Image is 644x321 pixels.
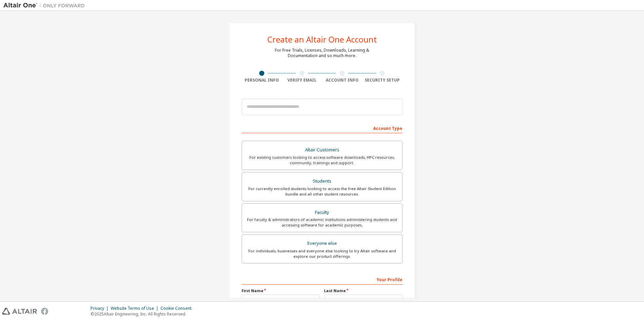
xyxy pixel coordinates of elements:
[282,78,322,83] div: Verify Email
[246,248,398,259] div: For individuals, businesses and everyone else looking to try Altair software and explore our prod...
[246,155,398,166] div: For existing customers looking to access software downloads, HPC resources, community, trainings ...
[324,288,402,293] label: Last Name
[246,186,398,197] div: For currently enrolled students looking to access the free Altair Student Edition bundle and all ...
[41,308,48,315] img: facebook.svg
[267,35,377,44] div: Create an Altair One Account
[242,274,402,285] div: Your Profile
[91,306,111,311] div: Privacy
[242,288,320,293] label: First Name
[246,239,398,248] div: Everyone else
[246,145,398,155] div: Altair Customers
[362,78,403,83] div: Security Setup
[2,308,37,315] img: altair_logo.svg
[91,311,195,317] p: © 2025 Altair Engineering, Inc. All Rights Reserved.
[246,217,398,228] div: For faculty & administrators of academic institutions administering students and accessing softwa...
[275,48,369,58] div: For Free Trials, Licenses, Downloads, Learning & Documentation and so much more.
[246,176,398,186] div: Students
[242,78,282,83] div: Personal Info
[242,122,402,133] div: Account Type
[3,2,88,9] img: Altair One
[160,306,195,311] div: Cookie Consent
[111,306,160,311] div: Website Terms of Use
[322,78,362,83] div: Account Info
[246,208,398,217] div: Faculty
